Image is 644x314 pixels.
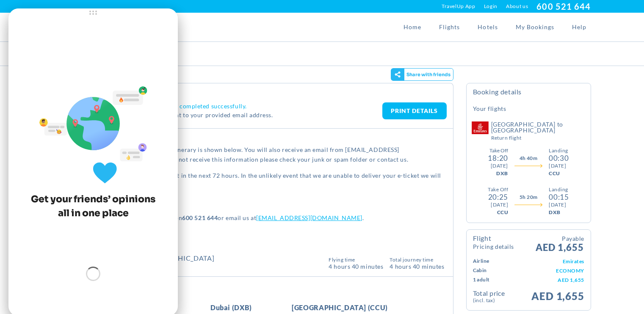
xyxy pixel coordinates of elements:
p: Your booking has been created and the itinerary is shown below. You will also receive an email fr... [60,145,447,165]
div: DXB [496,170,508,177]
strong: 600 521 644 [182,214,218,221]
span: Flying Time [329,257,383,262]
div: Landing [549,186,569,193]
span: [GEOGRAPHIC_DATA] (CCU) [292,303,388,313]
span: 4h 40m [520,154,538,162]
img: Emirates [472,121,489,134]
div: 00:30 [549,154,569,162]
span: AED 1,655 [531,290,584,302]
div: 20:25 [488,193,508,201]
div: CCU [497,209,508,216]
span: 4 hours 40 Minutes [390,262,444,270]
a: [EMAIL_ADDRESS][DOMAIN_NAME] [256,214,362,221]
small: (Incl. Tax) [473,297,529,304]
div: DXB [549,209,569,216]
div: 00:15 [549,193,569,201]
h2: Booking Confirmation [60,88,447,96]
gamitee-button: Get your friends' opinions [391,68,453,81]
a: Hotels [469,13,506,41]
h4: Flight [473,235,514,250]
div: [DATE] [491,201,508,209]
p: You should expect to receive your e-ticket in the next 72 hours. In the unlikely event that we ar... [60,171,447,190]
div: Take Off [489,147,508,154]
td: AED 1,655 [515,275,584,284]
div: 18:20 [488,154,508,162]
h5: [GEOGRAPHIC_DATA] to [GEOGRAPHIC_DATA] [491,121,584,140]
div: Take Off [488,186,508,193]
span: Total Journey Time [390,257,444,262]
div: [DATE] [491,162,508,170]
span: Dubai (DXB) [210,303,252,313]
a: 600 521 644 [536,1,591,11]
p: For any further assistance please call us on or email us at . [60,213,447,223]
div: [DATE] [549,162,569,170]
a: Help [563,13,591,41]
td: ECONOMY [515,266,584,275]
span: 5h 20m [520,193,538,201]
h5: Your Flights [473,105,506,113]
span: AED 1,655 [536,234,584,252]
h2: Flight Details [60,237,447,245]
td: Emirates [515,256,584,266]
div: CCU [549,170,569,177]
a: My Bookings [507,13,564,41]
p: A confirmation email has been sent to your provided email address. [81,110,382,120]
a: Home [395,13,430,41]
a: Flights [430,13,469,41]
small: Payable [536,234,584,243]
h4: Booking Details [473,88,584,102]
td: Total Price [473,289,529,304]
td: Airline [473,256,515,266]
small: Pricing Details [473,244,514,250]
td: Cabin [473,266,515,275]
div: Landing [549,147,569,154]
a: PRINT DETAILS [382,102,447,119]
small: Return Flight [491,135,584,140]
span: 4 Hours 40 Minutes [329,262,383,270]
div: [DATE] [549,201,569,209]
h4: Thank You. Your booking has been completed successfully. [81,102,382,110]
td: 1 Adult [473,275,515,284]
